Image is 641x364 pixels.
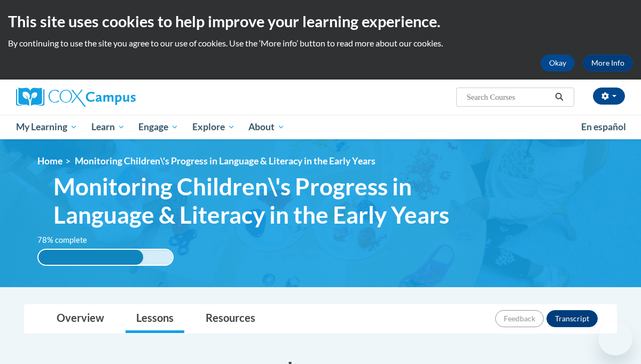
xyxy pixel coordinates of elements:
a: Home [37,155,62,167]
span: Learn [91,121,125,133]
iframe: Button to launch messaging window [598,321,632,355]
div: 78% complete [38,250,143,265]
span: Monitoring Children\'s Progress in Language & Literacy in the Early Years [75,155,376,167]
span: Explore [192,121,235,133]
h2: This site uses cookies to help improve your learning experience. [8,11,633,32]
span: Monitoring Children\'s Progress in Language & Literacy in the Early Years [53,172,494,229]
input: Search Courses [466,91,551,104]
a: About [242,115,292,139]
label: 78% complete [37,234,99,246]
p: By continuing to use the site you agree to our use of cookies. Use the ‘More info’ button to read... [8,37,633,49]
button: Feedback [495,310,544,327]
button: Search [551,91,567,104]
a: Overview [46,305,115,333]
span: Engage [138,121,178,133]
img: Cox Campus [16,88,136,107]
div: Main menu [8,115,633,139]
button: Account Settings [593,88,625,105]
span: My Learning [16,121,77,133]
a: Explore [185,115,242,139]
a: En español [574,116,633,138]
a: Resources [195,305,266,333]
button: Transcript [546,310,598,327]
a: Engage [131,115,185,139]
a: My Learning [9,115,84,139]
span: En español [581,121,626,132]
a: Learn [84,115,132,139]
a: Lessons [126,305,184,333]
span: About [248,121,285,133]
a: More Info [583,54,633,72]
a: Cox Campus [16,88,208,107]
button: Okay [541,54,575,72]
